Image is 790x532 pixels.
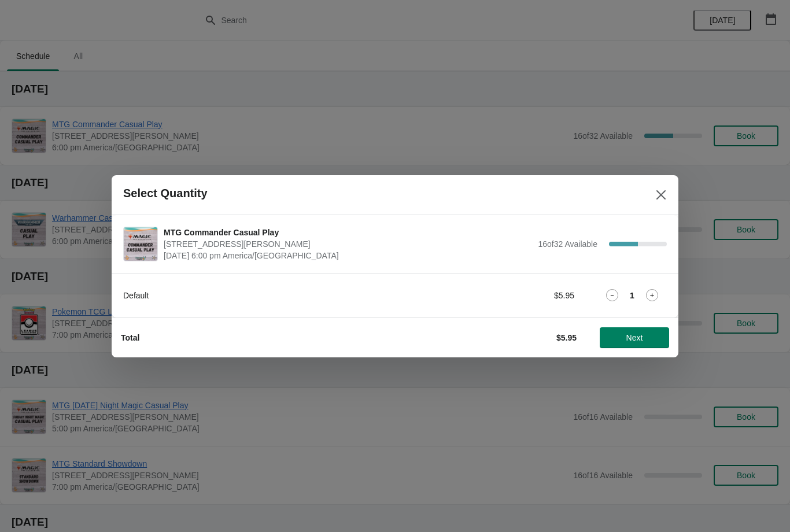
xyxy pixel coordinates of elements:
strong: $5.95 [556,333,577,342]
span: Next [626,333,643,342]
button: Close [651,184,671,205]
h2: Select Quantity [123,187,208,200]
span: [DATE] 6:00 pm America/[GEOGRAPHIC_DATA] [164,250,532,261]
span: MTG Commander Casual Play [164,227,532,238]
button: Next [600,327,669,348]
img: MTG Commander Casual Play | 2040 Louetta Rd Ste I Spring, TX 77388 | October 14 | 6:00 pm America... [124,227,157,261]
div: $5.95 [467,290,574,301]
strong: 1 [630,290,634,301]
strong: Total [121,333,139,342]
div: Default [123,290,444,301]
span: [STREET_ADDRESS][PERSON_NAME] [164,238,532,250]
span: 16 of 32 Available [538,239,597,249]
